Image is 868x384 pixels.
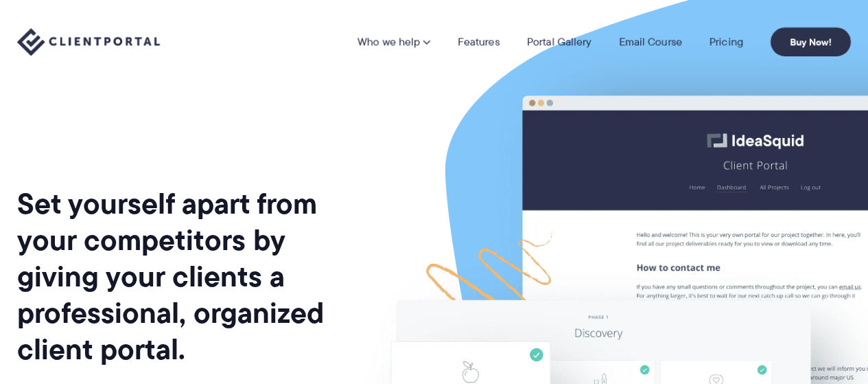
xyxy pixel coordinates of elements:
[17,185,351,368] h1: Set yourself apart from your competitors by giving your clients a professional, organized client ...
[458,36,500,47] a: Features
[619,36,682,47] a: Email Course
[709,36,743,47] a: Pricing
[357,36,430,47] a: Who we help
[527,36,591,47] a: Portal Gallery
[771,27,851,56] a: Buy Now!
